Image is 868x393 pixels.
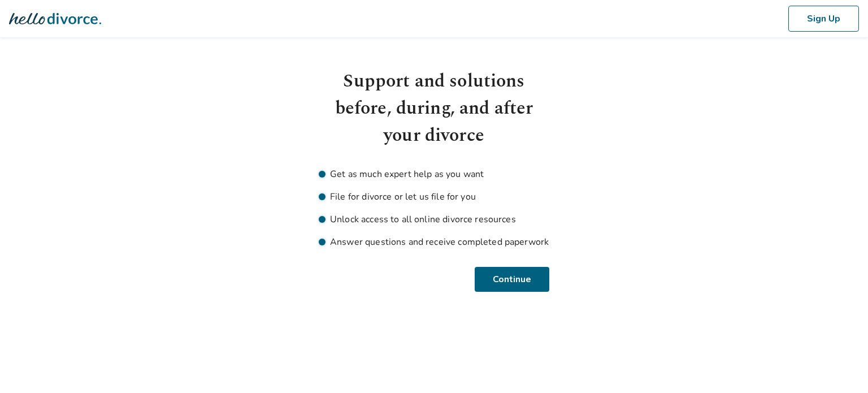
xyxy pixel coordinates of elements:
h1: Support and solutions before, during, and after your divorce [319,68,549,149]
li: Answer questions and receive completed paperwork [319,235,549,249]
button: Sign Up [788,6,859,32]
li: Unlock access to all online divorce resources [319,213,549,226]
button: Continue [476,267,549,292]
li: File for divorce or let us file for you [319,190,549,204]
li: Get as much expert help as you want [319,167,549,181]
